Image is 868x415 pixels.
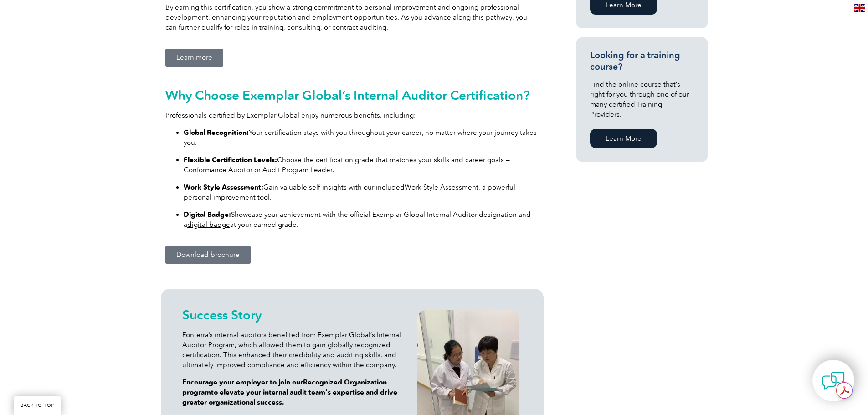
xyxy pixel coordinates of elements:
a: Learn more [165,49,223,67]
span: Learn more [176,54,212,61]
img: en [854,4,865,12]
a: Learn More [590,129,657,148]
a: Work Style Assessment [405,183,478,191]
p: Fonterra’s internal auditors benefited from Exemplar Global’s Internal Auditor Program, which all... [182,330,406,370]
a: BACK TO TOP [14,396,61,415]
img: contact-chat.png [822,369,845,392]
h2: Success Story [182,307,406,322]
p: Your certification stays with you throughout your career, no matter where your journey takes you. [184,128,539,148]
p: By earning this certification, you show a strong commitment to personal improvement and ongoing p... [165,2,539,32]
strong: Digital Badge: [184,210,231,219]
a: digital badge [187,220,230,229]
span: Download brochure [176,251,240,258]
strong: Encourage your employer to join our to elevate your internal audit team’s expertise and drive gre... [182,378,397,406]
a: Download brochure [165,246,251,264]
p: Professionals certified by Exemplar Global enjoy numerous benefits, including: [165,110,539,120]
strong: Flexible Certification Levels: [184,156,277,164]
h2: Why Choose Exemplar Global’s Internal Auditor Certification? [165,88,539,102]
strong: Work Style Assessment: [184,183,263,191]
p: Choose the certification grade that matches your skills and career goals — Conformance Auditor or... [184,155,539,175]
p: Showcase your achievement with the official Exemplar Global Internal Auditor designation and a at... [184,210,539,230]
p: Find the online course that’s right for you through one of our many certified Training Providers. [590,79,694,119]
strong: Global Recognition: [184,128,249,137]
p: Gain valuable self-insights with our included , a powerful personal improvement tool. [184,182,539,202]
a: Recognized Organization program [182,378,387,396]
h3: Looking for a training course? [590,50,694,72]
